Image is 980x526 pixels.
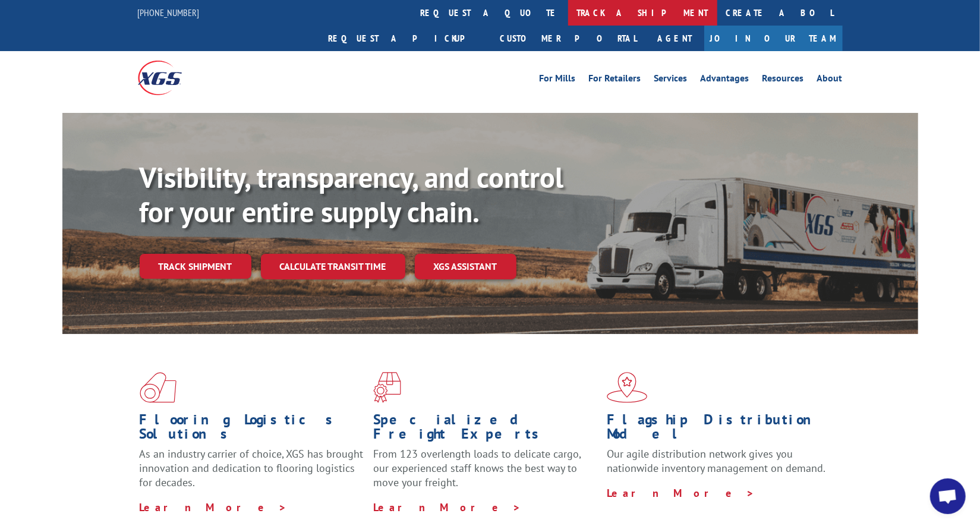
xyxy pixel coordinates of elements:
div: Open chat [930,478,966,514]
a: [PHONE_NUMBER] [138,7,200,18]
img: xgs-icon-flagship-distribution-model-red [607,372,648,403]
a: Track shipment [140,254,251,279]
a: Agent [646,26,704,51]
a: Resources [762,74,804,87]
b: Visibility, transparency, and control for your entire supply chain. [140,159,564,230]
a: XGS ASSISTANT [415,254,516,279]
a: Request a pickup [320,26,491,51]
a: For Mills [540,74,576,87]
a: Customer Portal [491,26,646,51]
h1: Flooring Logistics Solutions [140,412,364,447]
a: About [817,74,843,87]
a: Advantages [701,74,749,87]
a: Join Our Team [704,26,843,51]
a: Services [654,74,688,87]
a: Learn More > [607,486,755,500]
a: Learn More > [373,500,521,514]
a: Learn More > [140,500,288,514]
h1: Specialized Freight Experts [373,412,598,447]
img: xgs-icon-focused-on-flooring-red [373,372,401,403]
a: Calculate transit time [261,254,405,279]
span: Our agile distribution network gives you nationwide inventory management on demand. [607,447,825,475]
p: From 123 overlength loads to delicate cargo, our experienced staff knows the best way to move you... [373,447,598,500]
a: For Retailers [589,74,641,87]
h1: Flagship Distribution Model [607,412,831,447]
span: As an industry carrier of choice, XGS has brought innovation and dedication to flooring logistics... [140,447,364,489]
img: xgs-icon-total-supply-chain-intelligence-red [140,372,177,403]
